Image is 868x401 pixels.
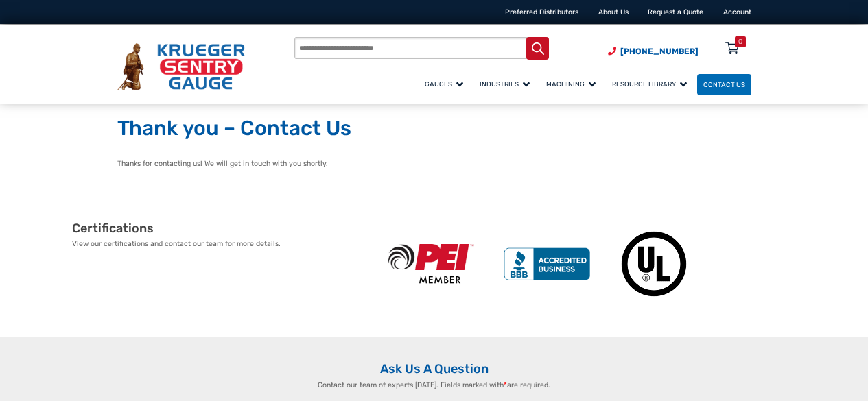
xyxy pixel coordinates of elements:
a: Industries [473,72,540,96]
a: Request a Quote [648,8,703,16]
a: Phone Number (920) 434-8860 [608,45,699,58]
a: Gauges [419,72,473,96]
span: Machining [546,80,596,88]
img: PEI Member [374,244,490,284]
h2: Ask Us A Question [117,361,751,377]
span: Gauges [425,80,463,88]
img: Underwriters Laboratories [605,221,703,308]
img: BBB [489,247,605,280]
a: Account [723,8,751,16]
span: [PHONE_NUMBER] [620,47,699,56]
a: Resource Library [606,72,697,96]
p: Contact our team of experts [DATE]. Fields marked with are required. [267,380,602,391]
span: Industries [480,80,530,88]
a: Machining [540,72,606,96]
a: Preferred Distributors [505,8,578,16]
div: 0 [738,36,742,47]
a: Contact Us [697,74,751,95]
span: Contact Us [703,81,745,88]
p: View our certifications and contact our team for more details. [72,239,374,250]
img: Krueger Sentry Gauge [117,43,245,90]
span: Resource Library [612,80,687,88]
h2: Certifications [72,221,374,236]
p: Thanks for contacting us! We will get in touch with you shortly. [117,158,751,169]
a: About Us [598,8,629,16]
h1: Thank you – Contact Us [117,116,751,142]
